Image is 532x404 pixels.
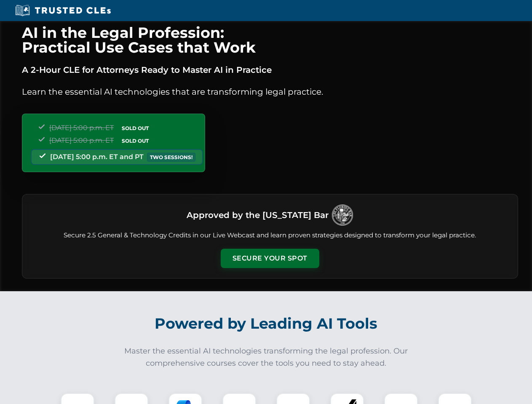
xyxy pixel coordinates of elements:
p: A 2-Hour CLE for Attorneys Ready to Master AI in Practice [22,63,518,77]
span: SOLD OUT [119,136,152,145]
span: [DATE] 5:00 p.m. ET [49,136,114,144]
p: Master the essential AI technologies transforming the legal profession. Our comprehensive courses... [119,345,414,369]
button: Secure Your Spot [221,249,319,268]
h2: Powered by Leading AI Tools [33,309,500,338]
span: [DATE] 5:00 p.m. ET [49,124,114,132]
p: Learn the essential AI technologies that are transforming legal practice. [22,85,518,98]
p: Secure 2.5 General & Technology Credits in our Live Webcast and learn proven strategies designed ... [32,231,508,240]
img: Trusted CLEs [13,4,113,17]
img: Logo [332,205,353,226]
span: SOLD OUT [119,124,152,133]
h3: Approved by the [US_STATE] Bar [187,207,329,223]
h1: AI in the Legal Profession: Practical Use Cases that Work [22,25,518,55]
